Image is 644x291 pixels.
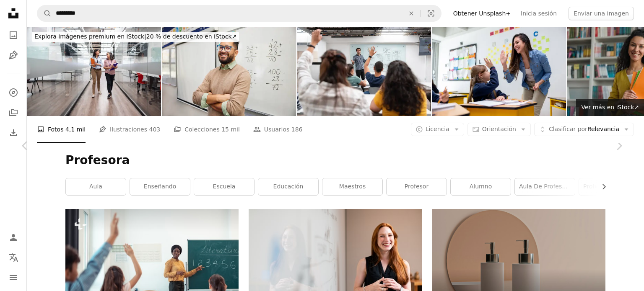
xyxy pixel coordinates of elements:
[451,178,511,195] a: alumno
[402,5,421,21] button: Borrar
[467,123,531,136] button: Orientación
[569,7,634,20] button: Enviar una imagen
[297,27,431,116] img: Estudiantes haciendo preguntas al profesor en una clase de informática
[5,269,22,286] button: Menú
[5,27,22,44] a: Fotos
[291,125,303,134] span: 186
[515,178,575,195] a: Aula de profesores
[5,47,22,64] a: Ilustraciones
[221,125,240,134] span: 15 mil
[99,116,160,143] a: Ilustraciones 403
[5,249,22,266] button: Idioma
[426,126,449,132] span: Licencia
[421,5,441,21] button: Búsqueda visual
[594,106,644,186] a: Siguiente
[253,116,303,143] a: Usuarios 186
[34,33,146,40] span: Explora imágenes premium en iStock |
[549,126,587,132] span: Clasificar por
[66,178,126,195] a: aula
[258,178,318,195] a: educación
[322,178,382,195] a: maestros
[174,116,240,143] a: Colecciones 15 mil
[596,178,605,195] button: desplazar lista a la derecha
[5,229,22,246] a: Iniciar sesión / Registrarse
[576,99,644,116] a: Ver más en iStock↗
[162,27,296,116] img: Feliz profesor de matemáticas satisfecho en la clase de primaria
[149,125,160,134] span: 403
[448,7,516,20] a: Obtener Unsplash+
[249,263,422,270] a: mujer con camiseta sin mangas azul de pie junto a la pared blanca
[194,178,254,195] a: escuela
[581,104,639,111] span: Ver más en iStock ↗
[5,104,22,121] a: Colecciones
[432,27,566,116] img: Profesor feliz chocando los cinco con un joven estudiante en clase
[516,7,562,20] a: Inicia sesión
[34,33,236,40] span: 20 % de descuento en iStock ↗
[482,126,516,132] span: Orientación
[27,27,161,116] img: Maestras felices hablando en el pasillo de la universidad
[37,5,52,21] button: Buscar en Unsplash
[130,178,190,195] a: enseñando
[579,178,639,195] a: Profesor y alumno
[411,123,464,136] button: Licencia
[549,125,619,134] span: Relevancia
[65,263,239,270] a: Profesor dando pregunta. Maestra profesional de piel oscura dando la pregunta a sus alumnos intel...
[37,5,441,22] form: Encuentra imágenes en todo el sitio
[534,123,634,136] button: Clasificar porRelevancia
[387,178,447,195] a: profesor
[5,84,22,101] a: Explorar
[65,153,605,168] h1: Profesora
[27,27,244,47] a: Explora imágenes premium en iStock|20 % de descuento en iStock↗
